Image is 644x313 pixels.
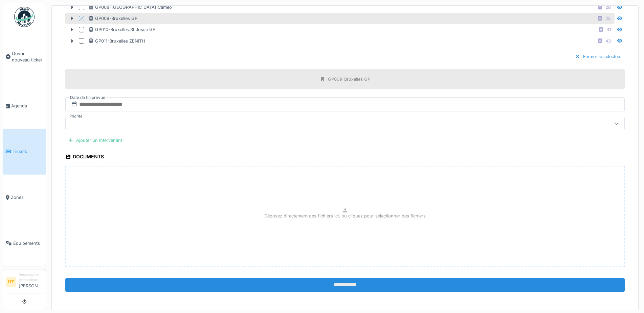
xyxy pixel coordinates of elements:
[68,113,84,119] label: Priorité
[572,52,625,61] div: Fermer le sélecteur
[88,15,137,22] div: GP009-Bruxelles GP
[11,194,43,201] span: Zones
[88,26,155,33] div: GP010-Bruxelles St Josse GP
[6,277,16,287] li: NT
[3,129,46,175] a: Tickets
[3,83,46,129] a: Agenda
[88,38,145,44] div: GP011-Bruxelles ZENITH
[264,213,426,219] p: Déposez directement des fichiers ici, ou cliquez pour sélectionner des fichiers
[12,50,43,63] span: Ouvrir nouveau ticket
[3,175,46,220] a: Zones
[88,4,172,10] div: GP008-[GEOGRAPHIC_DATA] Cameo
[65,136,125,145] div: Ajouter un intervenant
[605,38,611,44] div: 43
[605,15,611,22] div: 25
[6,272,43,293] a: NT Responsable demandeur[PERSON_NAME]
[14,7,35,27] img: Badge_color-CXgf-gQk.svg
[69,94,106,101] label: Date de fin prévue
[13,240,43,246] span: Équipements
[606,26,611,33] div: 31
[19,272,43,283] div: Responsable demandeur
[3,220,46,266] a: Équipements
[13,148,43,155] span: Tickets
[605,4,611,10] div: 28
[11,103,43,109] span: Agenda
[3,31,46,83] a: Ouvrir nouveau ticket
[19,272,43,292] li: [PERSON_NAME]
[65,152,104,163] div: Documents
[328,76,370,82] div: GP009-Bruxelles GP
